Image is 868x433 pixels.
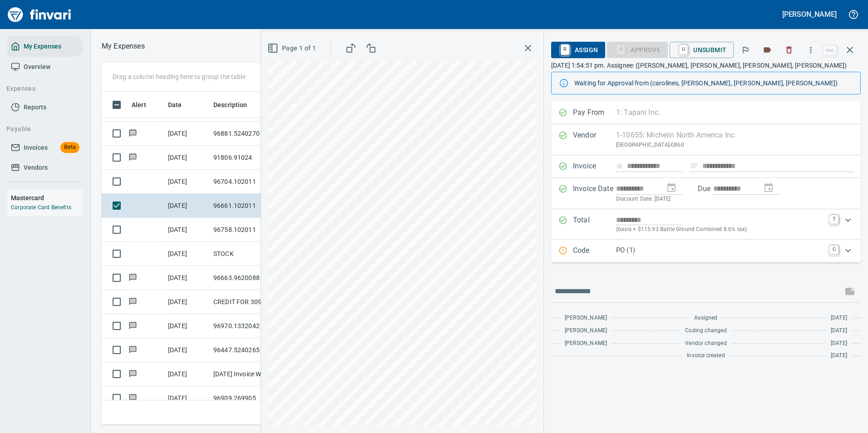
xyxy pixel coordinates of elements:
[210,218,291,242] td: 96758.102011
[558,42,598,58] span: Assign
[839,280,861,302] span: This records your message into the invoice and notifies anyone mentioned
[164,266,210,290] td: [DATE]
[128,323,138,329] span: Has messages
[616,225,824,234] p: (basis + $115.93 Battle Ground Combined 8.6% tax)
[565,314,607,323] span: [PERSON_NAME]
[3,121,79,138] button: Payable
[128,299,138,305] span: Has messages
[687,351,725,360] span: Invoice created
[24,61,50,73] span: Overview
[679,44,688,54] a: U
[164,122,210,146] td: [DATE]
[573,245,616,257] p: Code
[831,351,847,360] span: [DATE]
[210,338,291,362] td: 96447.5240265
[780,7,839,21] button: [PERSON_NAME]
[565,326,607,335] span: [PERSON_NAME]
[829,245,838,254] a: C
[685,339,726,348] span: Vendor changed
[551,61,861,70] p: [DATE] 1:54:51 pm. Assignee: ([PERSON_NAME], [PERSON_NAME], [PERSON_NAME], [PERSON_NAME])
[24,142,48,153] span: Invoices
[128,154,138,160] span: Has messages
[210,362,291,386] td: [DATE] Invoice WNWO0053031 from NC Machinery Co. Inc (1-10695)
[823,45,837,55] a: esc
[210,194,291,218] td: 96661.102011
[561,44,569,54] a: R
[3,80,79,97] button: Expenses
[565,339,607,348] span: [PERSON_NAME]
[128,347,138,353] span: Has messages
[210,242,291,266] td: STOCK
[829,215,838,224] a: T
[128,371,138,377] span: Has messages
[779,40,799,60] button: Discard
[24,41,61,52] span: My Expenses
[210,146,291,170] td: 91806.91024
[7,36,83,57] a: My Expenses
[735,40,755,60] button: Flag
[7,57,83,77] a: Overview
[128,395,138,401] span: Has messages
[164,242,210,266] td: [DATE]
[210,122,291,146] td: 96881.5240270
[607,45,668,53] div: Purchase Order required
[168,99,194,110] span: Date
[102,41,145,52] p: My Expenses
[7,138,83,158] a: InvoicesBeta
[210,170,291,194] td: 96704.102011
[128,130,138,136] span: Has messages
[213,99,247,110] span: Description
[269,43,316,54] span: Page 1 of 1
[551,42,605,58] button: RAssign
[210,266,291,290] td: 96663.9620088
[677,42,726,58] span: Unsubmit
[831,339,847,348] span: [DATE]
[213,99,259,110] span: Description
[11,204,71,211] a: Corporate Card Benefits
[821,39,861,61] span: Close invoice
[60,142,79,153] span: Beta
[266,40,320,57] button: Page 1 of 1
[24,162,48,173] span: Vendors
[782,10,837,19] h5: [PERSON_NAME]
[164,218,210,242] td: [DATE]
[24,102,46,113] span: Reports
[6,123,75,135] span: Payable
[5,4,74,25] img: Finvari
[164,290,210,314] td: [DATE]
[7,97,83,118] a: Reports
[7,157,83,178] a: Vendors
[670,42,734,58] button: UUnsubmit
[11,193,83,203] h6: Mastercard
[164,386,210,410] td: [DATE]
[831,326,847,335] span: [DATE]
[164,338,210,362] td: [DATE]
[210,290,291,314] td: CREDIT FOR 3094541
[113,72,246,81] p: Drag a column heading here to group the table
[164,314,210,338] td: [DATE]
[164,146,210,170] td: [DATE]
[757,40,777,60] button: Labels
[6,83,75,94] span: Expenses
[164,194,210,218] td: [DATE]
[132,99,146,110] span: Alert
[685,326,726,335] span: Coding changed
[694,314,717,323] span: Assigned
[551,240,861,262] div: Expand
[102,41,145,52] nav: breadcrumb
[616,245,824,256] p: PO (1)
[128,275,138,280] span: Has messages
[573,215,616,234] p: Total
[132,99,158,110] span: Alert
[551,209,861,240] div: Expand
[164,362,210,386] td: [DATE]
[831,314,847,323] span: [DATE]
[801,40,821,60] button: More
[574,75,853,91] div: Waiting for Approval from (carolines, [PERSON_NAME], [PERSON_NAME], [PERSON_NAME])
[210,386,291,410] td: 96909.269905
[210,314,291,338] td: 96970.1332042
[164,170,210,194] td: [DATE]
[168,99,182,110] span: Date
